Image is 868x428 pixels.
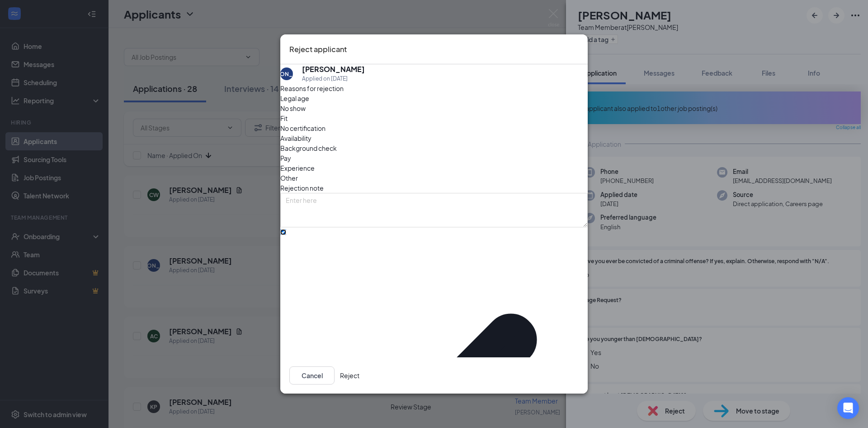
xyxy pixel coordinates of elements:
button: Reject [340,366,359,385]
span: Reasons for rejection [280,84,344,92]
div: [PERSON_NAME] [264,70,310,78]
span: Pay [280,153,291,163]
div: Applied on [DATE] [302,74,365,83]
span: No certification [280,123,325,133]
span: Experience [280,163,315,173]
span: Rejection note [280,184,324,192]
span: Availability [280,133,311,143]
span: Other [280,173,298,183]
h5: [PERSON_NAME] [302,64,365,74]
span: Fit [280,113,288,123]
button: Cancel [289,366,335,385]
span: Background check [280,143,337,153]
span: No show [280,103,306,113]
div: Open Intercom Messenger [837,397,859,419]
h3: Reject applicant [289,43,347,55]
span: Legal age [280,93,309,103]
